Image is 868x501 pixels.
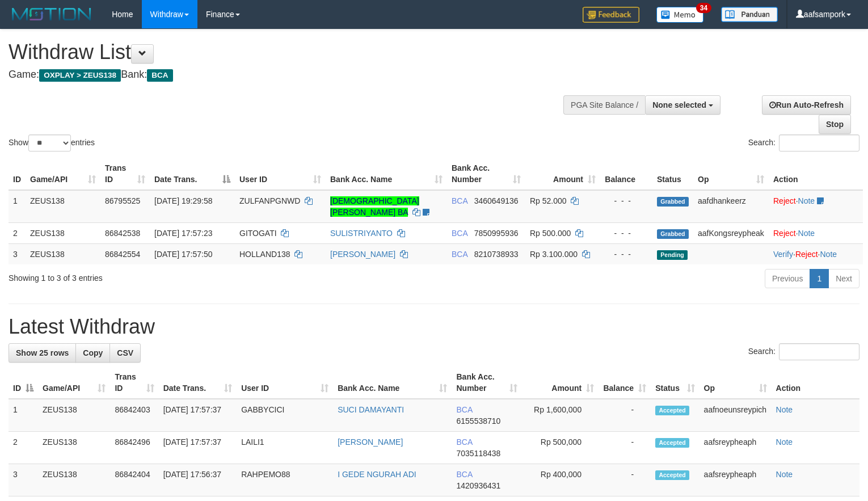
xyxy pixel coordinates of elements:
span: Show 25 rows [16,348,69,357]
a: Verify [773,250,793,259]
span: Grabbed [657,229,689,239]
span: Pending [657,250,688,260]
div: PGA Site Balance / [563,95,645,115]
span: Copy 7850995936 to clipboard [474,229,519,238]
td: ZEUS138 [26,190,100,223]
span: Copy 7035118438 to clipboard [456,449,500,458]
a: CSV [109,343,141,363]
label: Search: [748,134,859,151]
h1: Latest Withdraw [9,315,859,338]
img: MOTION_logo.png [9,6,95,23]
a: Reject [795,250,818,259]
div: - - - [605,228,648,239]
th: User ID: activate to sort column ascending [235,158,326,190]
a: [DEMOGRAPHIC_DATA][PERSON_NAME] BA [330,196,419,217]
th: Action [772,367,859,399]
img: Button%20Memo.svg [656,7,704,23]
a: Note [798,229,815,238]
a: Note [776,470,793,479]
td: Rp 1,600,000 [522,399,599,432]
td: 1 [9,190,26,223]
span: BCA [147,69,172,82]
a: SUCI DAMAYANTI [338,405,404,414]
span: BCA [452,229,467,238]
th: ID [9,158,26,190]
td: 86842403 [110,399,158,432]
th: Bank Acc. Number: activate to sort column ascending [447,158,525,190]
td: aafnoeunsreypich [700,399,772,432]
label: Show entries [9,134,95,151]
td: · · [769,243,863,264]
td: - [599,432,651,464]
select: Showentries [28,134,71,151]
h1: Withdraw List [9,41,567,64]
td: 2 [9,222,26,243]
h4: Game: Bank: [9,69,567,81]
span: HOLLAND138 [239,250,290,259]
th: ID: activate to sort column descending [9,367,38,399]
th: Game/API: activate to sort column ascending [26,158,100,190]
span: OXPLAY > ZEUS138 [39,69,121,82]
span: Grabbed [657,197,689,207]
span: Rp 52.000 [530,196,567,205]
span: CSV [117,348,133,357]
span: [DATE] 17:57:50 [154,250,212,259]
span: 86842538 [105,229,140,238]
button: None selected [645,95,720,115]
a: [PERSON_NAME] [330,250,395,259]
span: Copy [83,348,103,357]
span: 86842554 [105,250,140,259]
td: [DATE] 17:57:37 [159,432,237,464]
a: 1 [810,269,829,288]
td: ZEUS138 [38,432,110,464]
a: Next [828,269,859,288]
td: ZEUS138 [26,222,100,243]
th: Game/API: activate to sort column ascending [38,367,110,399]
td: ZEUS138 [38,399,110,432]
label: Search: [748,343,859,360]
div: - - - [605,249,648,260]
th: Status: activate to sort column ascending [651,367,699,399]
span: Copy 6155538710 to clipboard [456,416,500,426]
td: aafKongsreypheak [693,222,769,243]
th: Balance: activate to sort column ascending [599,367,651,399]
span: BCA [452,250,467,259]
a: Previous [765,269,810,288]
a: SULISTRIYANTO [330,229,393,238]
td: 3 [9,243,26,264]
span: Accepted [655,438,689,448]
span: [DATE] 17:57:23 [154,229,212,238]
th: Date Trans.: activate to sort column descending [150,158,235,190]
span: Rp 3.100.000 [530,250,578,259]
span: BCA [452,196,467,205]
td: · [769,190,863,223]
input: Search: [779,134,859,151]
span: BCA [456,405,472,414]
a: [PERSON_NAME] [338,437,403,447]
th: Balance [600,158,652,190]
a: Note [798,196,815,205]
div: - - - [605,195,648,207]
td: Rp 500,000 [522,432,599,464]
th: Trans ID: activate to sort column ascending [110,367,158,399]
td: ZEUS138 [26,243,100,264]
th: Bank Acc. Name: activate to sort column ascending [326,158,447,190]
a: Note [820,250,837,259]
span: Rp 500.000 [530,229,571,238]
td: Rp 400,000 [522,464,599,496]
span: Copy 3460649136 to clipboard [474,196,519,205]
span: None selected [652,100,706,110]
td: 3 [9,464,38,496]
td: [DATE] 17:56:37 [159,464,237,496]
td: aafsreypheaph [700,464,772,496]
th: Status [652,158,693,190]
span: BCA [456,470,472,479]
th: Date Trans.: activate to sort column ascending [159,367,237,399]
td: 86842404 [110,464,158,496]
span: GITOGATI [239,229,277,238]
span: Accepted [655,406,689,415]
a: I GEDE NGURAH ADI [338,470,416,479]
th: Op: activate to sort column ascending [700,367,772,399]
th: Amount: activate to sort column ascending [525,158,600,190]
th: Bank Acc. Number: activate to sort column ascending [452,367,522,399]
